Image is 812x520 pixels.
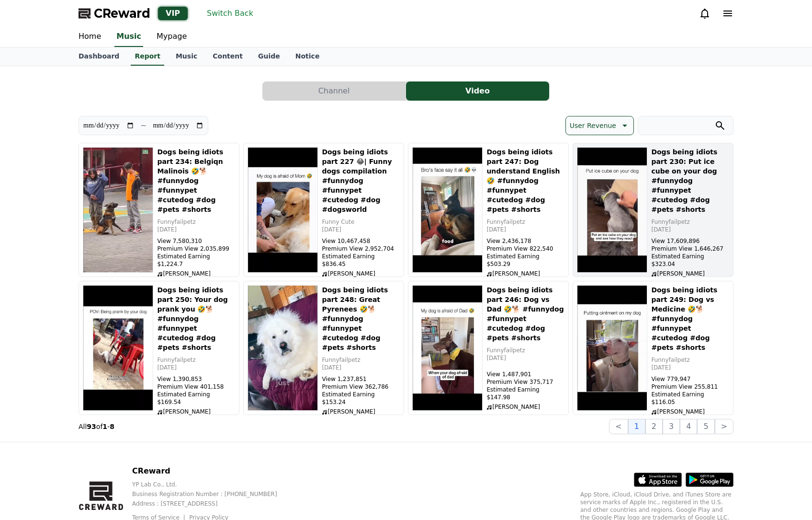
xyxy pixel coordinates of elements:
p: Funnyfailpetz [157,218,235,226]
h5: Dogs being idiots part 250: Your dog prank you 🤣🐕 #funnydog #funnypet #cutedog #dog #pets #shorts [157,285,235,352]
button: Dogs being idiots part 250: Your dog prank you 🤣🐕 #funnydog #funnypet #cutedog #dog #pets #shorts... [79,281,239,415]
a: Dashboard [71,47,127,66]
a: Notice [288,47,327,66]
p: Funnyfailpetz [651,356,729,364]
p: [DATE] [651,226,729,233]
p: Premium View 822,540 [486,245,564,253]
p: [DATE] [157,364,235,371]
a: Content [205,47,250,66]
img: Dogs being idiots part 249: Dog vs Medicine 🤣🐕 #funnydog #funnypet #cutedog #dog #pets #shorts [577,285,647,411]
p: Premium View 1,646,267 [651,245,729,253]
p: [DATE] [322,226,400,233]
p: Estimated Earning $153.24 [322,391,400,406]
p: Estimated Earning $836.45 [322,253,400,268]
p: Premium View 2,035,899 [157,245,235,253]
button: Switch Back [203,6,257,21]
p: Estimated Earning $116.05 [651,391,729,406]
p: Funnyfailpetz [651,218,729,226]
h5: Dogs being idiots part 227 😂| Funny dogs compilation #funnydog #funnypet #cutedog #dog #dogsworld [322,147,400,214]
p: [PERSON_NAME] [651,408,729,416]
button: > [715,419,733,434]
button: Video [406,81,549,101]
a: Music [114,27,143,47]
p: View 1,487,901 [486,370,564,378]
p: [PERSON_NAME] [651,270,729,277]
img: Dogs being idiots part 246: Dog vs Dad 🤣🐕 #funnydog #funnypet #cutedog #dog #pets #shorts [412,285,483,411]
button: 4 [680,419,697,434]
p: [DATE] [157,226,235,233]
button: 3 [663,419,680,434]
p: [PERSON_NAME] [157,408,235,416]
p: YP Lab Co., Ltd. [132,481,293,488]
button: Dogs being idiots part 234: Belgiqn Malinois 🤣🐕 #funnydog #funnypet #cutedog #dog #pets #shorts D... [79,143,239,277]
button: < [609,419,628,434]
p: Business Registration Number : [PHONE_NUMBER] [132,490,293,498]
p: Address : [STREET_ADDRESS] [132,500,293,508]
p: Funnyfailpetz [157,356,235,364]
p: Funnyfailpetz [322,356,400,364]
button: 2 [645,419,663,434]
button: User Revenue [565,116,634,135]
p: [DATE] [322,364,400,371]
h5: Dogs being idiots part 246: Dog vs Dad 🤣🐕 #funnydog #funnypet #cutedog #dog #pets #shorts [486,285,564,343]
p: Estimated Earning $169.54 [157,391,235,406]
a: Mypage [149,27,194,47]
strong: 1 [102,423,107,430]
img: Dogs being idiots part 227 😂| Funny dogs compilation #funnydog #funnypet #cutedog #dog #dogsworld [248,147,318,273]
p: Estimated Earning $503.29 [486,253,564,268]
p: Premium View 2,952,704 [322,245,400,253]
p: [PERSON_NAME] [322,270,400,277]
img: Dogs being idiots part 248: Great Pyrenees 🤣🐕 #funnydog #funnypet #cutedog #dog #pets #shorts [248,285,318,411]
div: VIP [158,7,188,20]
p: Estimated Earning $1,224.7 [157,253,235,268]
strong: 93 [87,423,96,430]
button: Dogs being idiots part 230: Put ice cube on your dog #funnydog #funnypet #cutedog #dog #pets #sho... [573,143,733,277]
button: 1 [628,419,645,434]
p: [DATE] [651,364,729,371]
p: View 779,947 [651,375,729,383]
p: [PERSON_NAME] [157,270,235,277]
h5: Dogs being idiots part 230: Put ice cube on your dog #funnydog #funnypet #cutedog #dog #pets #shorts [651,147,729,214]
p: Estimated Earning $147.98 [486,386,564,401]
p: Premium View 362,786 [322,383,400,391]
button: Channel [262,81,406,101]
p: Premium View 401,158 [157,383,235,391]
img: Dogs being idiots part 250: Your dog prank you 🤣🐕 #funnydog #funnypet #cutedog #dog #pets #shorts [83,285,153,411]
button: Dogs being idiots part 248: Great Pyrenees 🤣🐕 #funnydog #funnypet #cutedog #dog #pets #shorts Dog... [243,281,404,415]
button: Dogs being idiots part 227 😂| Funny dogs compilation #funnydog #funnypet #cutedog #dog #dogsworld... [243,143,404,277]
p: View 10,467,458 [322,237,400,245]
button: Dogs being idiots part 249: Dog vs Medicine 🤣🐕 #funnydog #funnypet #cutedog #dog #pets #shorts Do... [573,281,733,415]
a: Home [71,27,109,47]
a: CReward [79,6,150,21]
span: CReward [94,6,150,21]
p: Estimated Earning $323.04 [651,253,729,268]
a: Guide [250,47,288,66]
p: View 7,580,310 [157,237,235,245]
a: Music [168,47,205,66]
h5: Dogs being idiots part 234: Belgiqn Malinois 🤣🐕 #funnydog #funnypet #cutedog #dog #pets #shorts [157,147,235,214]
h5: Dogs being idiots part 247: Dog understand English 🤣 #funnydog #funnypet #cutedog #dog #pets #shorts [486,147,564,214]
p: Funnyfailpetz [486,218,564,226]
img: Dogs being idiots part 234: Belgiqn Malinois 🤣🐕 #funnydog #funnypet #cutedog #dog #pets #shorts [83,147,153,273]
p: View 2,436,178 [486,237,564,245]
p: All of - [79,422,114,431]
img: Dogs being idiots part 247: Dog understand English 🤣 #funnydog #funnypet #cutedog #dog #pets #shorts [412,147,483,273]
p: View 1,390,853 [157,375,235,383]
p: User Revenue [570,119,616,132]
p: ~ [140,120,147,131]
p: Funnyfailpetz [486,347,564,354]
p: [PERSON_NAME] [486,270,564,277]
img: Dogs being idiots part 230: Put ice cube on your dog #funnydog #funnypet #cutedog #dog #pets #shorts [577,147,647,273]
button: 5 [697,419,714,434]
h5: Dogs being idiots part 248: Great Pyrenees 🤣🐕 #funnydog #funnypet #cutedog #dog #pets #shorts [322,285,400,352]
p: CReward [132,465,293,477]
p: Premium View 375,717 [486,378,564,386]
p: View 17,609,896 [651,237,729,245]
button: Dogs being idiots part 246: Dog vs Dad 🤣🐕 #funnydog #funnypet #cutedog #dog #pets #shorts Dogs be... [408,281,569,415]
p: [DATE] [486,354,564,362]
strong: 8 [110,423,114,430]
a: Report [131,47,164,66]
p: [PERSON_NAME] [322,408,400,416]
